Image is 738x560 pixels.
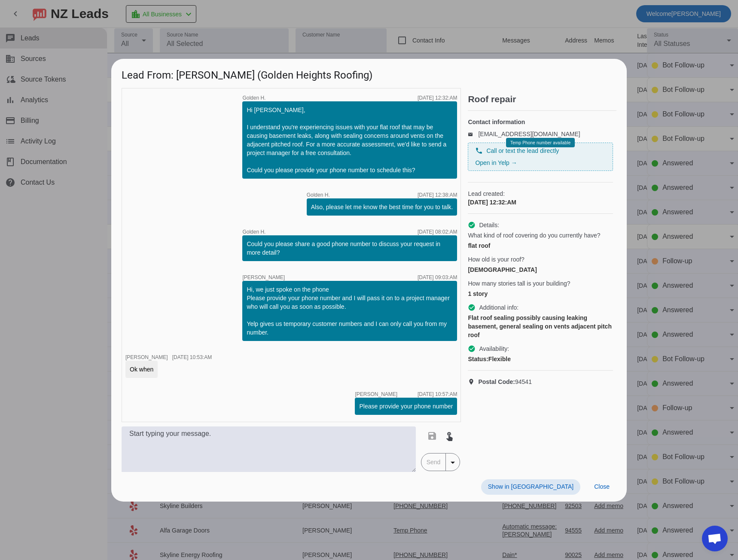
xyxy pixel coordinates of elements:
button: Close [587,479,616,495]
span: What kind of roof covering do you currently have? [468,231,600,240]
div: Flat roof sealing possibly causing leaking basement, general sealing on vents adjacent pitch roof [468,313,613,339]
span: Golden H. [242,229,265,234]
div: [DATE] 09:03:AM [418,275,457,280]
strong: Postal Code: [478,378,515,385]
mat-icon: email [468,132,478,136]
div: Ok when [130,365,153,374]
a: [EMAIL_ADDRESS][DOMAIN_NAME] [478,131,580,137]
button: Show in [GEOGRAPHIC_DATA] [481,479,580,495]
div: [DATE] 10:57:AM [418,392,457,397]
span: [PERSON_NAME] [125,354,168,360]
span: Temp Phone number available [510,140,570,145]
a: Open in Yelp → [475,159,517,166]
span: Golden H. [307,192,330,198]
span: Lead created: [468,189,613,198]
div: [DATE] 10:53:AM [172,355,212,360]
span: 94541 [478,377,532,386]
mat-icon: arrow_drop_down [448,457,458,468]
span: Details: [479,221,499,229]
h2: Roof repair [468,95,616,103]
mat-icon: check_circle [468,221,476,229]
span: Availability: [479,344,509,353]
div: [DATE] 12:32:AM [468,198,613,207]
span: [PERSON_NAME] [355,392,397,397]
div: [DEMOGRAPHIC_DATA] [468,265,613,274]
div: flat roof [468,241,613,250]
div: Could you please share a good phone number to discuss your request in more detail?​ [247,240,453,257]
div: Please provide your phone number [359,402,453,411]
span: Close [594,483,610,490]
h4: Contact information [468,118,613,126]
span: Call or text the lead directly [486,146,559,155]
strong: Status: [468,356,488,362]
div: [DATE] 12:32:AM [418,95,457,100]
div: 1 story [468,289,613,298]
mat-icon: phone [475,147,483,155]
div: [DATE] 08:02:AM [418,229,457,234]
div: Flexible [468,355,613,363]
mat-icon: location_on [468,378,478,385]
span: How many stories tall is your building? [468,279,570,288]
div: [DATE] 12:38:AM [418,192,457,198]
h1: Lead From: [PERSON_NAME] (Golden Heights Roofing) [111,59,627,88]
span: Additional info: [479,303,518,312]
div: Hi, we just spoke on the phone Please provide your phone number and I will pass it on to a projec... [247,285,453,337]
span: Golden H. [242,95,265,100]
mat-icon: check_circle [468,345,476,353]
span: Show in [GEOGRAPHIC_DATA] [488,483,573,490]
div: Hi [PERSON_NAME], I understand you're experiencing issues with your flat roof that may be causing... [247,106,453,174]
span: How old is your roof? [468,255,525,264]
div: Also, please let me know the best time for you to talk.​ [311,203,453,211]
div: Open chat [702,526,728,551]
mat-icon: check_circle [468,304,476,311]
span: [PERSON_NAME] [242,275,285,280]
mat-icon: touch_app [444,431,454,441]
